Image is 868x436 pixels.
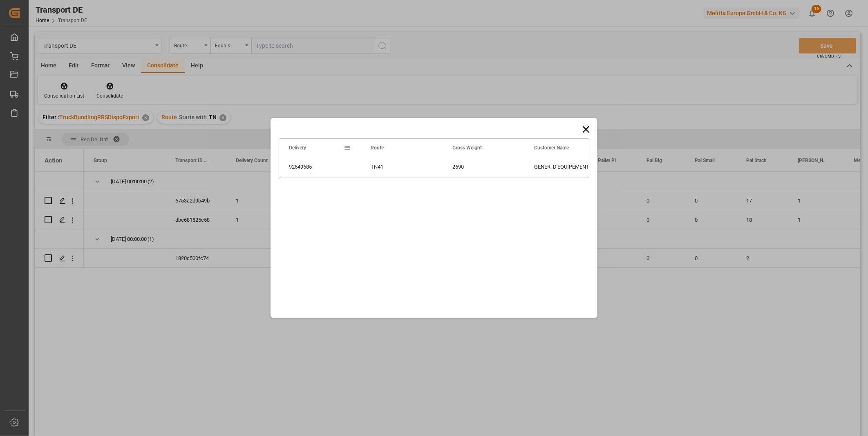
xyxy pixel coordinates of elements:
[279,157,361,176] div: 92549685
[443,157,524,176] div: 2690
[361,157,443,176] div: TN41
[371,145,384,151] span: Route
[534,145,569,151] span: Customer Name
[452,145,482,151] span: Gross Weight
[524,157,606,176] div: GENER. D'EQUIPEMENT INDUSTRIEL
[289,145,306,151] span: Delivery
